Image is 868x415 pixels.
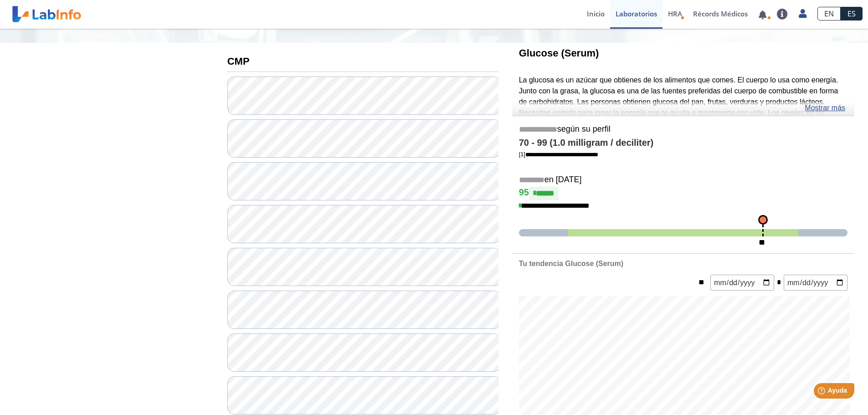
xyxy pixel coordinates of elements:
h4: 70 - 99 (1.0 milligram / deciliter) [519,138,847,149]
input: mm/dd/yyyy [710,275,774,291]
a: EN [817,7,841,20]
a: Mostrar más [805,102,845,113]
p: La glucosa es un azúcar que obtienes de los alimentos que comes. El cuerpo lo usa como energía. J... [519,75,847,140]
b: CMP [227,56,250,67]
h4: 95 [519,187,847,200]
span: HRA [668,9,682,18]
a: ES [841,7,863,20]
iframe: Help widget launcher [787,379,858,405]
b: Tu tendencia Glucose (Serum) [519,260,623,267]
h5: en [DATE] [519,175,847,185]
b: Glucose (Serum) [519,47,599,59]
h5: según su perfil [519,124,847,135]
a: [1] [519,151,598,158]
input: mm/dd/yyyy [784,275,847,291]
